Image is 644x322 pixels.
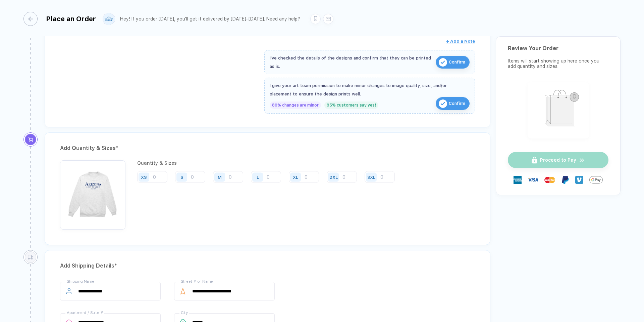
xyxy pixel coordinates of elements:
img: user profile [103,13,115,25]
img: icon [439,58,447,67]
div: Add Quantity & Sizes [60,143,475,154]
span: Confirm [449,98,465,109]
div: L [257,174,259,179]
img: bed0d2b9-edeb-4c73-b2cb-6e88e7034892_nt_front_1757207926877.jpg [63,164,122,223]
div: XS [141,174,147,179]
span: Confirm [449,57,465,68]
div: Place an Order [46,15,96,23]
div: I've checked the details of the designs and confirm that they can be printed as is. [270,54,432,71]
img: master-card [544,174,555,185]
div: 2XL [329,174,338,179]
button: iconConfirm [436,56,470,69]
button: iconConfirm [436,97,470,110]
div: I give your art team permission to make minor changes to image quality, size, and/or placement to... [270,81,470,98]
img: Venmo [575,176,583,184]
div: Add Shipping Details [60,260,475,271]
div: 3XL [367,174,375,179]
div: XL [293,174,298,179]
div: Items will start showing up here once you add quantity and sizes. [508,58,608,69]
div: Review Your Order [508,45,608,51]
div: Hey! If you order [DATE], you'll get it delivered by [DATE]–[DATE]. Need any help? [120,16,300,22]
img: express [514,176,522,184]
div: 95% customers say yes! [324,102,378,109]
img: GPay [589,173,603,187]
button: + Add a Note [446,36,475,47]
div: 80% changes are minor [270,102,321,109]
div: M [218,174,222,179]
div: Quantity & Sizes [137,160,400,166]
img: Paypal [561,176,569,184]
span: + Add a Note [446,39,475,44]
img: visa [528,174,538,185]
img: icon [439,99,447,108]
div: S [180,174,183,179]
img: shopping_bag.png [531,85,586,134]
